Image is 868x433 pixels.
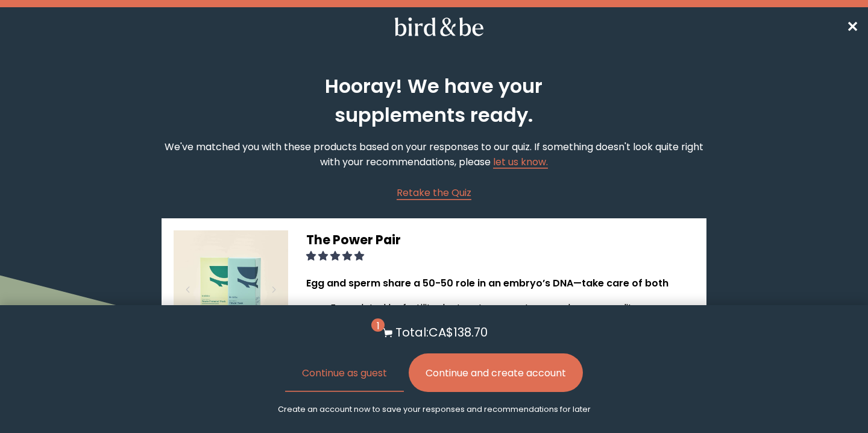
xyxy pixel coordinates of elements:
[278,404,591,415] p: Create an account now to save your responses and recommendations for later
[371,318,385,332] span: 1
[330,300,694,315] li: Formulated by fertility doctors to support egg and sperm quality
[306,249,366,263] span: 4.92 stars
[846,17,858,37] span: ✕
[162,139,706,169] p: We've matched you with these products based on your responses to our quiz. If something doesn't l...
[493,155,548,169] a: let us know.
[397,186,471,200] span: Retake the Quiz
[306,276,668,290] strong: Egg and sperm share a 50-50 role in an embryo’s DNA—take care of both
[174,230,288,345] img: thumbnail image
[395,323,488,341] p: Total: CA$138.70
[271,72,597,130] h2: Hooray! We have your supplements ready.
[846,16,858,37] a: ✕
[409,353,583,392] button: Continue and create account
[306,231,401,248] span: The Power Pair
[397,185,471,200] a: Retake the Quiz
[285,353,404,392] button: Continue as guest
